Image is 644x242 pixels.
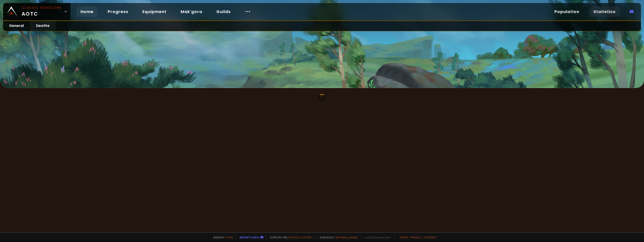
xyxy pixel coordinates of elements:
a: Guilds [212,7,235,17]
a: [DOMAIN_NAME] [336,235,358,239]
a: Terms [399,235,409,239]
a: Privacy [411,235,421,239]
span: Made by [210,235,233,239]
a: Classic HardcoreAOTC [3,3,70,20]
a: Home [76,7,98,17]
a: a fan [225,235,233,239]
span: AOTC [22,6,62,18]
a: Deaths [30,21,56,31]
a: General [3,21,30,31]
a: Equipment [138,7,171,17]
span: Checkout [316,235,358,239]
a: Buy me a coffee [289,235,313,239]
span: Support me, [266,235,313,239]
small: Classic Hardcore [22,6,62,10]
a: Population [550,7,583,17]
a: Report a bug [240,235,259,239]
a: Progress [104,7,132,17]
a: Consent [423,235,437,239]
a: Mak'gora [177,7,206,17]
a: Statistics [589,7,620,17]
span: v. d752d5 - production [361,235,391,239]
